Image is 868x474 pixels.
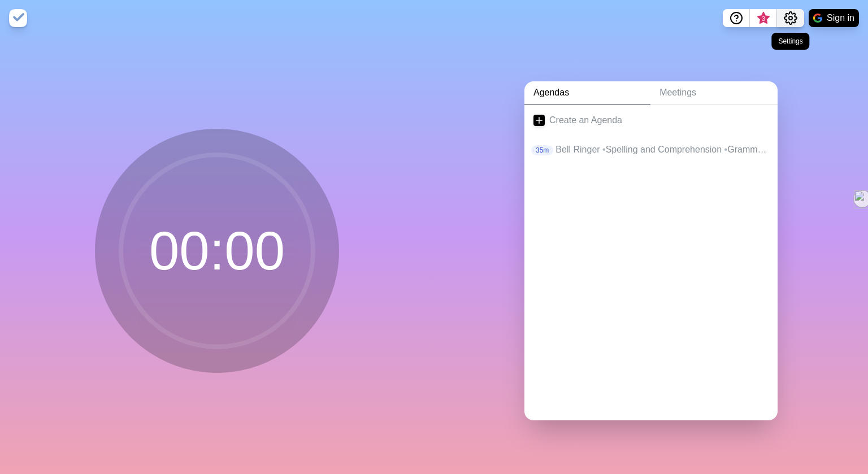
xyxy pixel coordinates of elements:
button: Settings [777,9,804,27]
a: Create an Agenda [524,105,778,136]
p: Bell Ringer Spelling and Comprehension Grammar Point Novel Study- Reading [555,143,769,156]
button: Sign in [809,9,859,27]
p: 35m [531,145,553,155]
button: What’s new [750,9,777,27]
span: 3 [759,14,768,23]
button: Help [723,9,750,27]
a: Agendas [524,81,650,105]
img: google logo [813,14,822,23]
span: • [602,145,606,154]
span: • [724,145,728,154]
img: timeblocks logo [9,9,27,27]
a: Meetings [650,81,778,105]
